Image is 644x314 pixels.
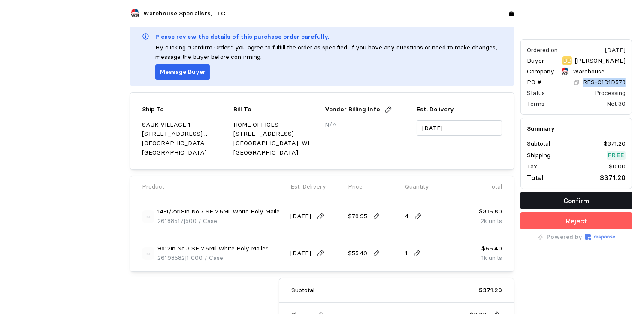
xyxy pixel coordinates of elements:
p: Subtotal [291,286,314,295]
button: Confirm [520,192,632,209]
p: Warehouse Specialists, LLC [573,67,626,76]
p: Warehouse Specialists, LLC [143,9,225,18]
p: Free [608,151,624,160]
p: [GEOGRAPHIC_DATA] [233,148,319,158]
p: $55.40 [348,249,367,258]
p: [GEOGRAPHIC_DATA], WI 54913 [233,139,319,148]
p: Tax [527,162,537,171]
input: MM/DD/YYYY [417,120,502,136]
p: 1k units [481,253,502,263]
p: $0.00 [609,162,626,171]
p: Buyer [527,56,544,66]
img: svg%3e [142,210,154,223]
button: Reject [520,212,632,229]
p: SAUK VILLAGE 1 [142,120,227,130]
p: Reject [566,216,587,226]
p: [DATE] [290,249,311,258]
p: [DATE] [290,212,311,221]
p: N/A [325,120,411,130]
p: BB [563,56,571,66]
p: [GEOGRAPHIC_DATA] [142,139,227,148]
div: Net 30 [607,99,626,108]
p: Price [348,182,363,192]
p: 2k units [479,216,502,226]
p: $371.20 [600,172,626,183]
div: Processing [595,88,626,98]
p: Powered by [547,232,582,242]
p: Company [527,67,554,76]
img: Response Logo [585,234,615,240]
p: [PERSON_NAME] [575,56,626,66]
div: [DATE] [605,46,626,55]
div: Terms [527,99,544,108]
p: Please review the details of this purchase order carefully. [155,32,329,42]
p: $55.40 [481,244,502,253]
p: [STREET_ADDRESS] [233,129,319,139]
p: $78.95 [348,212,367,221]
p: Total [527,172,544,183]
p: [GEOGRAPHIC_DATA] [142,148,227,158]
p: Product [142,182,164,192]
p: 4 [405,212,408,221]
p: Subtotal [527,139,550,149]
p: $371.20 [604,139,626,149]
button: Message Buyer [155,64,210,80]
p: Ship To [142,105,164,114]
p: Confirm [563,195,589,206]
p: PO # [527,78,541,87]
p: [STREET_ADDRESS][PERSON_NAME] [142,129,227,139]
img: svg%3e [142,247,154,260]
span: | 500 / Case [184,217,217,225]
span: 26188517 [157,217,184,225]
h5: Summary [527,124,626,133]
p: Total [488,182,502,192]
p: Est. Delivery [417,105,502,114]
p: By clicking “Confirm Order,” you agree to fulfill the order as specified. If you have any questio... [155,43,502,61]
p: $371.20 [479,286,502,295]
p: 1 [405,249,408,258]
p: RES-C1D1D573 [583,78,626,87]
p: 14-1/2x19in No.7 SE 2.5Mil White Poly Mailer 500/cs 90cs/pallet [157,207,285,216]
p: Est. Delivery [290,182,326,192]
p: 9x12in No.3 SE 2.5Mil White Poly Mailer 1000/cs 108cs/pallet [157,244,285,253]
p: $315.80 [479,207,502,216]
p: Bill To [233,105,251,114]
p: Message Buyer [160,67,206,77]
p: Quantity [405,182,429,192]
p: Vendor Billing Info [325,105,381,114]
span: 26198582 [157,254,185,262]
div: Ordered on [527,46,558,55]
p: HOME OFFICES [233,120,319,130]
div: Status [527,88,545,98]
span: | 1,000 / Case [185,254,223,262]
p: Shipping [527,151,550,160]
